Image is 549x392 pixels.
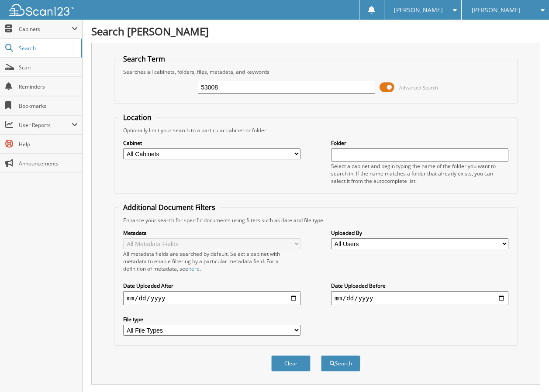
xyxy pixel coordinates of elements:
label: Metadata [123,229,300,237]
span: Help [19,141,78,148]
a: here [188,265,200,272]
span: Bookmarks [19,102,78,110]
legend: Search Term [119,54,169,64]
label: Cabinet [123,139,300,147]
span: Cabinets [19,25,72,33]
div: Select a cabinet and begin typing the name of the folder you want to search in. If the name match... [331,162,508,185]
label: Folder [331,139,508,147]
label: Uploaded By [331,229,508,237]
label: File type [123,316,300,323]
legend: Additional Document Filters [119,203,220,212]
div: Enhance your search for specific documents using filters such as date and file type. [119,217,512,224]
span: User Reports [19,121,72,129]
img: scan123-logo-white.svg [9,4,74,16]
span: [PERSON_NAME] [472,7,521,13]
label: Date Uploaded Before [331,282,508,289]
span: [PERSON_NAME] [394,7,443,13]
div: All metadata fields are searched by default. Select a cabinet with metadata to enable filtering b... [123,250,300,272]
div: Optionally limit your search to a particular cabinet or folder [119,127,512,134]
button: Search [321,355,360,371]
input: start [123,291,300,305]
span: Scan [19,64,78,71]
span: Search [19,45,76,52]
input: end [331,291,508,305]
button: Clear [271,355,311,371]
span: Advanced Search [399,84,438,91]
div: Searches all cabinets, folders, files, metadata, and keywords [119,68,512,76]
span: Reminders [19,83,78,90]
h1: Search [PERSON_NAME] [91,24,540,38]
span: Announcements [19,160,78,167]
legend: Location [119,113,156,122]
label: Date Uploaded After [123,282,300,289]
